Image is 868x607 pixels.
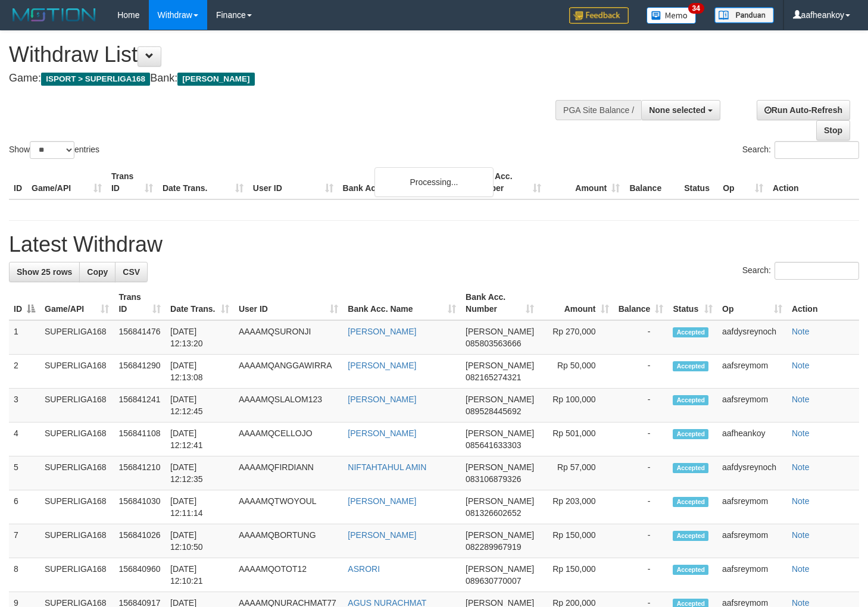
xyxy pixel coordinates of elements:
[718,165,768,199] th: Op
[234,490,343,524] td: AAAAMQTWOYOUL
[673,429,708,439] span: Accepted
[234,423,343,456] td: AAAAMQCELLOJO
[673,395,708,405] span: Accepted
[757,100,850,120] a: Run Auto-Refresh
[614,355,669,389] td: -
[466,496,534,506] span: [PERSON_NAME]
[614,320,669,355] td: -
[714,7,774,23] img: panduan.png
[234,558,343,592] td: AAAAMQOTOT12
[348,361,416,370] a: [PERSON_NAME]
[248,165,338,199] th: User ID
[234,389,343,423] td: AAAAMQSLALOM123
[343,286,461,320] th: Bank Acc. Name: activate to sort column ascending
[614,423,669,456] td: -
[717,286,787,320] th: Op: activate to sort column ascending
[40,355,114,389] td: SUPERLIGA168
[614,286,669,320] th: Balance: activate to sort column ascending
[9,141,99,159] label: Show entries
[114,524,166,558] td: 156841026
[348,530,416,540] a: [PERSON_NAME]
[114,423,166,456] td: 156841108
[466,440,521,450] span: Copy 085641633303 to clipboard
[775,141,859,159] input: Search:
[30,141,74,159] select: Showentries
[79,262,115,282] a: Copy
[717,320,787,355] td: aafdysreynoch
[466,462,534,472] span: [PERSON_NAME]
[614,389,669,423] td: -
[27,165,107,199] th: Game/API
[569,7,629,24] img: Feedback.jpg
[555,100,641,120] div: PGA Site Balance /
[717,389,787,423] td: aafsreymom
[40,286,114,320] th: Game/API: activate to sort column ascending
[673,361,708,371] span: Accepted
[114,389,166,423] td: 156841241
[166,490,234,524] td: [DATE] 12:11:14
[742,262,859,280] label: Search:
[41,73,150,86] span: ISPORT > SUPERLIGA168
[9,320,40,355] td: 1
[40,320,114,355] td: SUPERLIGA168
[9,165,27,199] th: ID
[792,395,810,404] a: Note
[40,456,114,490] td: SUPERLIGA168
[717,423,787,456] td: aafheankoy
[679,165,718,199] th: Status
[234,320,343,355] td: AAAAMQSURONJI
[539,558,613,592] td: Rp 150,000
[166,286,234,320] th: Date Trans.: activate to sort column ascending
[614,456,669,490] td: -
[114,490,166,524] td: 156841030
[539,456,613,490] td: Rp 57,000
[787,286,859,320] th: Action
[9,389,40,423] td: 3
[177,73,254,86] span: [PERSON_NAME]
[539,524,613,558] td: Rp 150,000
[792,361,810,370] a: Note
[614,558,669,592] td: -
[348,395,416,404] a: [PERSON_NAME]
[466,361,534,370] span: [PERSON_NAME]
[466,428,534,438] span: [PERSON_NAME]
[792,496,810,506] a: Note
[9,233,859,256] h1: Latest Withdraw
[466,564,534,574] span: [PERSON_NAME]
[40,558,114,592] td: SUPERLIGA168
[40,490,114,524] td: SUPERLIGA168
[539,286,613,320] th: Amount: activate to sort column ascending
[17,267,72,277] span: Show 25 rows
[466,530,534,540] span: [PERSON_NAME]
[539,490,613,524] td: Rp 203,000
[166,456,234,490] td: [DATE] 12:12:35
[792,462,810,472] a: Note
[9,558,40,592] td: 8
[114,355,166,389] td: 156841290
[40,423,114,456] td: SUPERLIGA168
[114,558,166,592] td: 156840960
[9,6,99,24] img: MOTION_logo.png
[717,558,787,592] td: aafsreymom
[466,508,521,518] span: Copy 081326602652 to clipboard
[348,428,416,438] a: [PERSON_NAME]
[614,490,669,524] td: -
[114,320,166,355] td: 156841476
[539,320,613,355] td: Rp 270,000
[539,389,613,423] td: Rp 100,000
[166,423,234,456] td: [DATE] 12:12:41
[466,373,521,382] span: Copy 082165274321 to clipboard
[539,423,613,456] td: Rp 501,000
[115,262,148,282] a: CSV
[792,327,810,336] a: Note
[234,524,343,558] td: AAAAMQBORTUNG
[775,262,859,280] input: Search:
[114,286,166,320] th: Trans ID: activate to sort column ascending
[717,524,787,558] td: aafsreymom
[374,167,494,197] div: Processing...
[792,428,810,438] a: Note
[158,165,248,199] th: Date Trans.
[9,355,40,389] td: 2
[461,286,539,320] th: Bank Acc. Number: activate to sort column ascending
[9,524,40,558] td: 7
